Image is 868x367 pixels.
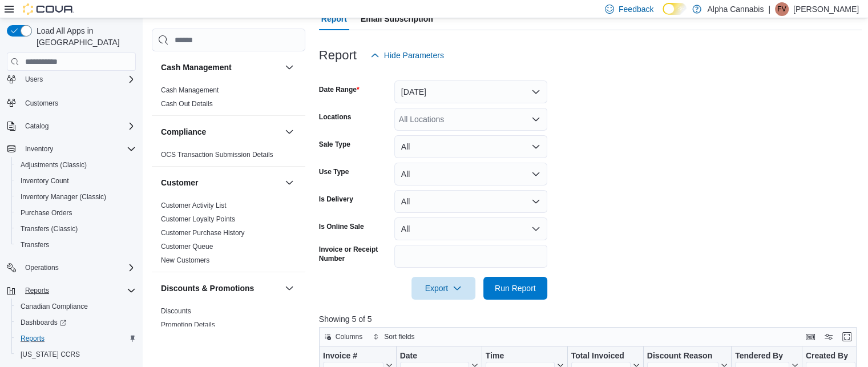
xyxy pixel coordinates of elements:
span: Reports [25,286,49,295]
a: Dashboards [11,314,140,330]
button: [DATE] [394,80,547,103]
span: Report [321,7,347,30]
span: Washington CCRS [16,348,136,361]
a: Customers [21,96,63,110]
span: Cash Management [161,86,219,95]
span: OCS Transaction Submission Details [161,150,273,159]
a: Inventory Manager (Classic) [16,190,111,204]
span: Operations [25,263,59,272]
a: Dashboards [16,316,71,329]
a: Customer Purchase History [161,229,245,237]
button: All [394,135,547,158]
div: Cash Management [152,83,305,115]
a: Customer Loyalty Points [161,215,235,223]
button: Reports [11,330,140,346]
span: Reports [21,284,136,297]
span: Dark Mode [663,15,663,15]
button: Users [2,71,140,87]
button: Users [21,72,47,86]
button: Cash Management [161,62,280,73]
button: Reports [21,284,54,297]
button: Adjustments (Classic) [11,157,140,173]
button: Customers [2,94,140,111]
button: Operations [2,260,140,276]
button: All [394,217,547,240]
span: Inventory Manager (Classic) [21,192,106,201]
button: Customer [282,176,296,189]
label: Use Type [319,167,349,176]
span: Promotion Details [161,320,215,329]
img: Cova [23,3,74,15]
a: [US_STATE] CCRS [16,348,84,361]
a: New Customers [161,256,209,264]
div: Discounts & Promotions [152,304,305,350]
div: Created By [806,351,855,362]
label: Date Range [319,85,360,94]
label: Sale Type [319,140,350,149]
p: Alpha Cannabis [707,2,764,16]
span: Inventory Count [21,176,69,185]
span: Run Report [495,283,536,294]
span: Customer Loyalty Points [161,215,235,224]
span: Transfers (Classic) [21,224,78,233]
span: Transfers [16,238,136,252]
button: [US_STATE] CCRS [11,346,140,362]
span: Reports [21,334,45,343]
button: Catalog [2,118,140,134]
p: | [768,2,770,16]
span: Sort fields [384,332,414,341]
button: Transfers (Classic) [11,221,140,237]
button: Display options [822,330,835,344]
div: Francis Villeneuve [775,2,789,16]
div: Date [399,351,469,362]
span: Transfers [21,240,49,249]
span: Inventory [21,142,136,156]
span: Catalog [25,122,49,131]
span: Discounts [161,306,191,316]
span: Users [25,75,43,84]
span: Purchase Orders [16,206,136,220]
button: Transfers [11,237,140,253]
button: Run Report [483,277,547,300]
span: Email Subscription [361,7,433,30]
button: Operations [21,261,63,275]
span: Customer Queue [161,242,213,251]
div: Discount Reason [647,351,718,362]
label: Locations [319,112,352,122]
div: Tendered By [735,351,789,362]
a: Purchase Orders [16,206,77,220]
button: Inventory Count [11,173,140,189]
button: Open list of options [531,115,540,124]
a: Customer Queue [161,243,213,251]
a: OCS Transaction Submission Details [161,151,273,159]
span: Operations [21,261,136,275]
a: Reports [16,332,49,345]
span: Adjustments (Classic) [16,158,136,172]
button: Reports [2,283,140,299]
span: Inventory [25,144,53,154]
span: Users [21,72,136,86]
h3: Discounts & Promotions [161,283,254,294]
span: [US_STATE] CCRS [21,350,80,359]
span: Canadian Compliance [21,302,88,311]
span: Adjustments (Classic) [21,160,87,170]
span: Customer Purchase History [161,228,245,237]
span: Hide Parameters [384,50,444,61]
button: Canadian Compliance [11,299,140,314]
button: Inventory Manager (Classic) [11,189,140,205]
a: Transfers (Classic) [16,222,82,236]
button: Compliance [161,126,280,138]
a: Cash Management [161,86,219,94]
a: Promotion Details [161,321,215,329]
h3: Customer [161,177,198,188]
button: Catalog [21,119,53,133]
span: Inventory Manager (Classic) [16,190,136,204]
button: Sort fields [368,330,419,344]
button: All [394,190,547,213]
button: Hide Parameters [366,44,449,67]
span: Export [418,277,469,300]
div: Total Invoiced [571,351,630,362]
button: Discounts & Promotions [161,283,280,294]
div: Time [485,351,554,362]
a: Canadian Compliance [16,300,92,313]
